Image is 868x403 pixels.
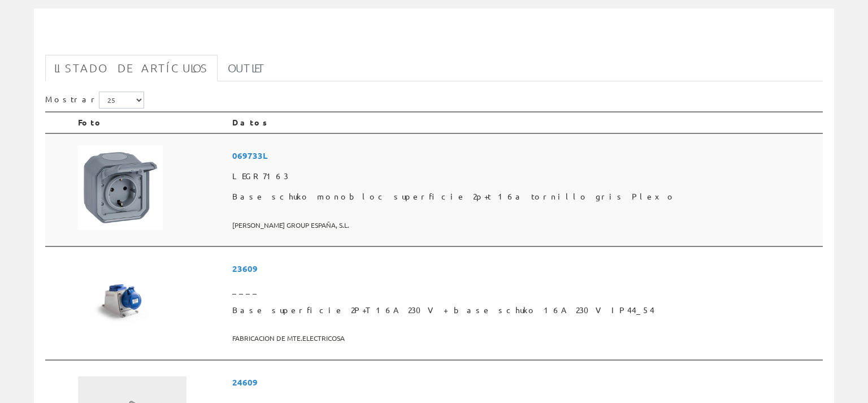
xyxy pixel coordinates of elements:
a: Listado de artículos [45,55,218,81]
span: Base schuko monobloc superficie 2p+t 16a tornillo gris Plexo [232,187,818,207]
th: Foto [73,112,228,133]
img: Foto artículo Base superficie 2P+T 16A 230V + base schuko 16A 230V IP44_54 (150x150) [78,258,163,343]
span: 069733L [232,145,818,166]
th: Datos [228,112,823,133]
select: Mostrar [99,92,144,109]
span: ____ [232,280,818,300]
h1: Base Schuko 2p+t 16a SUPERFICIE [45,27,823,49]
span: 24609 [232,372,818,393]
img: Foto artículo Base schuko monobloc superficie 2p+t 16a tornillo gris Plexo (150x150) [78,145,163,230]
label: Mostrar [45,92,144,109]
span: FABRICACION DE MTE.ELECTRICOSA [232,329,818,348]
span: Base superficie 2P+T 16A 230V + base schuko 16A 230V IP44_54 [232,300,818,320]
a: Outlet [219,55,275,81]
span: 23609 [232,258,818,279]
span: [PERSON_NAME] GROUP ESPAÑA, S.L. [232,216,818,235]
span: LEGR7163 [232,166,818,187]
